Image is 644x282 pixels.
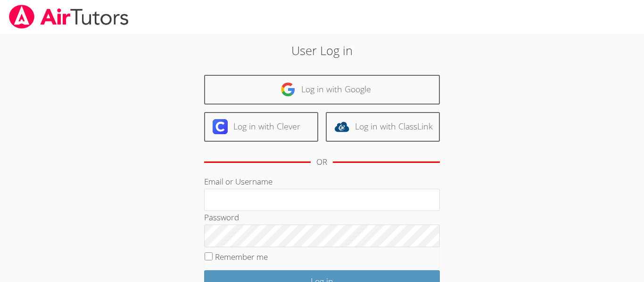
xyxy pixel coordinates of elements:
label: Password [204,212,239,223]
div: OR [316,155,327,169]
a: Log in with Google [204,75,440,105]
label: Remember me [215,251,268,262]
label: Email or Username [204,176,272,187]
img: clever-logo-6eab21bc6e7a338710f1a6ff85c0baf02591cd810cc4098c63d3a4b26e2feb20.svg [213,119,228,134]
a: Log in with Clever [204,112,318,142]
h2: User Log in [148,41,496,59]
img: classlink-logo-d6bb404cc1216ec64c9a2012d9dc4662098be43eaf13dc465df04b49fa7ab582.svg [334,119,349,134]
img: google-logo-50288ca7cdecda66e5e0955fdab243c47b7ad437acaf1139b6f446037453330a.svg [281,82,296,97]
img: airtutors_banner-c4298cdbf04f3fff15de1276eac7730deb9818008684d7c2e4769d2f7ddbe033.png [8,5,130,29]
a: Log in with ClassLink [326,112,440,142]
